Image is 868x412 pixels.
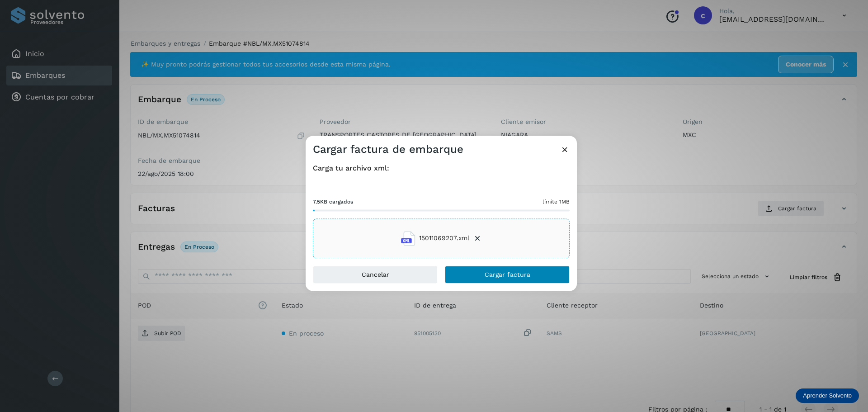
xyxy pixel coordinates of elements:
h3: Cargar factura de embarque [313,143,463,156]
span: Cargar factura [485,271,530,278]
button: Cancelar [313,265,438,284]
div: Aprender Solvento [796,388,859,403]
p: Aprender Solvento [803,392,852,399]
span: 7.5KB cargados [313,198,353,206]
span: 15011069207.xml [419,234,469,243]
span: límite 1MB [542,198,570,206]
span: Cancelar [362,271,389,278]
h4: Carga tu archivo xml: [313,164,570,172]
button: Cargar factura [445,265,570,284]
